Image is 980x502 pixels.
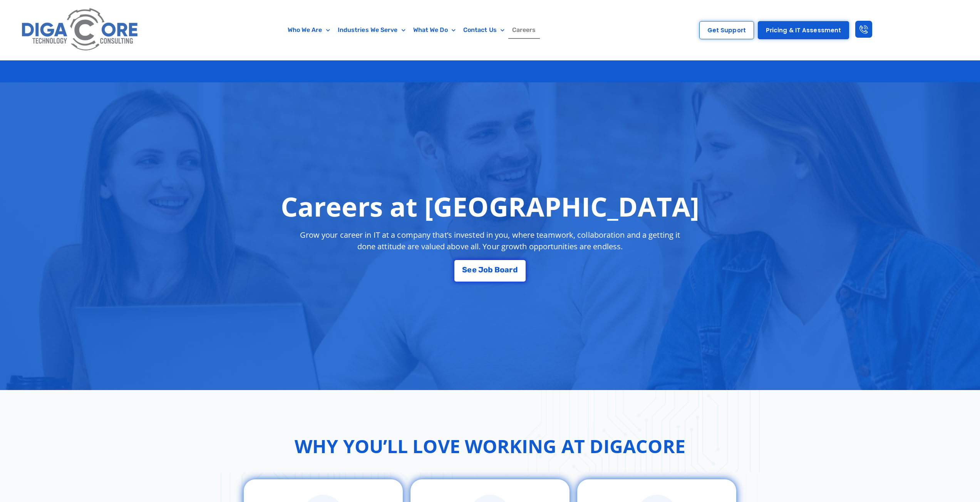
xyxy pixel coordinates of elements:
a: Pricing & IT Assessment [758,21,849,39]
span: Pricing & IT Assessment [766,27,841,33]
span: e [467,266,472,274]
p: Grow your career in IT at a company that’s invested in you, where teamwork, collaboration and a g... [293,229,687,252]
a: Get Support [699,21,754,39]
a: See Job Board [454,260,525,282]
a: Industries We Serve [334,21,409,39]
h2: Why You’ll Love Working at Digacore [295,432,685,460]
a: Careers [508,21,540,39]
a: Contact Us [459,21,508,39]
span: S [462,266,467,274]
nav: Menu [189,21,635,39]
span: Get Support [707,27,746,33]
span: B [494,266,500,274]
span: J [478,266,483,274]
h1: Careers at [GEOGRAPHIC_DATA] [281,191,699,222]
a: Who We Are [284,21,334,39]
a: What We Do [409,21,459,39]
span: b [488,266,493,274]
img: Digacore logo 1 [18,4,142,56]
span: e [472,266,477,274]
span: a [504,266,509,274]
span: o [500,266,504,274]
span: d [513,266,518,274]
span: o [483,266,488,274]
span: r [509,266,513,274]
